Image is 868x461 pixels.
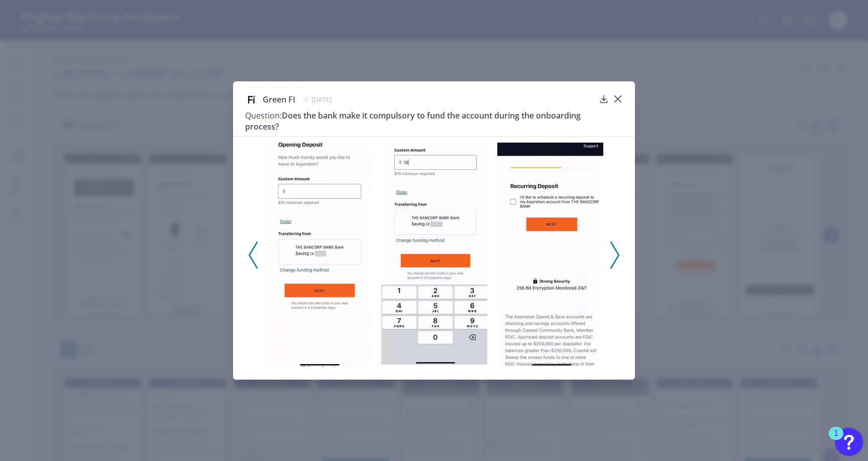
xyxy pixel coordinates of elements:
[263,94,295,105] span: Green FI
[245,110,282,121] span: Question:
[834,433,838,446] div: 1
[245,110,595,132] h3: Does the bank make it compulsory to fund the account during the onboarding process?
[312,95,332,104] span: [DATE]
[835,428,863,456] button: Open Resource Center, 1 new notification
